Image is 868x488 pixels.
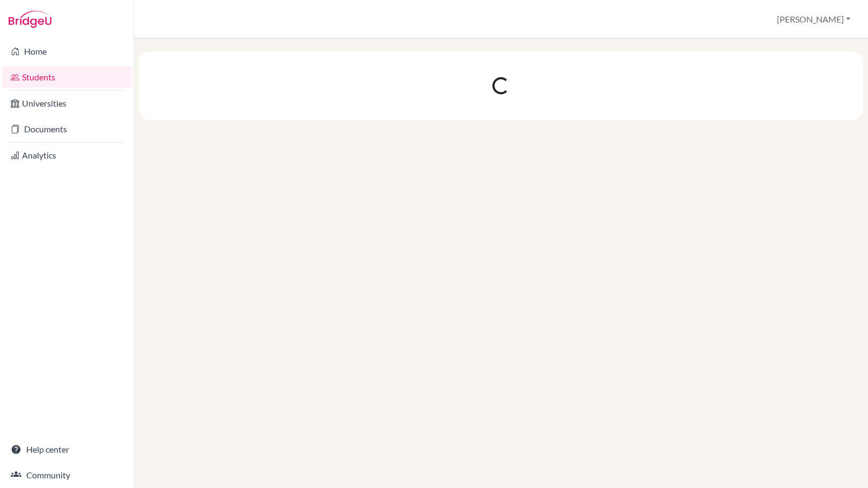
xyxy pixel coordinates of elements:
[2,464,131,486] a: Community
[2,41,131,62] a: Home
[772,9,855,29] button: [PERSON_NAME]
[2,66,131,88] a: Students
[2,93,131,114] a: Universities
[2,145,131,166] a: Analytics
[9,11,51,28] img: Bridge-U
[2,118,131,140] a: Documents
[2,439,131,460] a: Help center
